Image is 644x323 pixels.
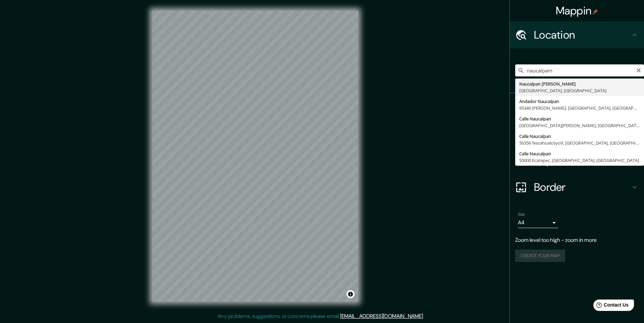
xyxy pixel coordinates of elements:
div: Pins [510,93,644,120]
div: 55000 Ecatepec, [GEOGRAPHIC_DATA], [GEOGRAPHIC_DATA] [519,157,640,164]
div: . [424,312,425,320]
h4: Layout [534,154,631,167]
div: Calle Naucalpan [519,150,640,157]
div: [GEOGRAPHIC_DATA], [GEOGRAPHIC_DATA] [519,87,640,94]
iframe: Help widget launcher [584,297,637,316]
div: Style [510,120,644,147]
p: Any problems, suggestions, or concerns please email . [218,312,424,320]
label: Size [518,212,525,217]
input: Pick your city or area [515,64,644,76]
div: Location [510,21,644,48]
div: Calle Naucalpan [519,133,640,140]
div: Calle Naucalpan [519,115,640,122]
h4: Location [534,28,631,42]
h4: Border [534,180,631,194]
div: A4 [518,217,558,228]
p: Zoom level too high - zoom in more [515,236,639,244]
button: Clear [636,67,641,73]
a: [EMAIL_ADDRESS][DOMAIN_NAME] [340,313,423,320]
h4: Mappin [556,4,598,17]
div: Andador Naucalpan [519,98,640,105]
div: Border [510,174,644,201]
img: pin-icon.png [593,9,598,14]
canvas: Map [152,11,358,302]
div: Naucalpan [PERSON_NAME] [519,80,640,87]
div: Layout [510,147,644,174]
div: 95340 [PERSON_NAME], [GEOGRAPHIC_DATA], [GEOGRAPHIC_DATA] [519,105,640,111]
div: . [425,312,426,320]
button: Toggle attribution [346,290,355,298]
div: [GEOGRAPHIC_DATA][PERSON_NAME], [GEOGRAPHIC_DATA], [GEOGRAPHIC_DATA] [519,122,640,129]
div: 56356 Nezahualcóyotl, [GEOGRAPHIC_DATA], [GEOGRAPHIC_DATA] [519,140,640,146]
